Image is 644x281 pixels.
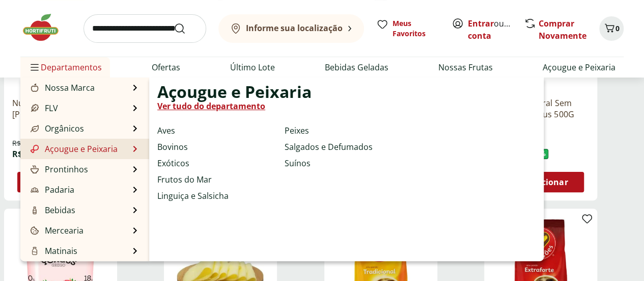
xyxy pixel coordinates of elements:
[599,16,624,41] button: Carrinho
[20,12,71,43] img: Hortifruti
[157,190,229,202] a: Linguiça e Salsicha
[285,124,309,137] a: Peixes
[393,18,439,39] span: Meus Favoritos
[31,145,39,153] img: Açougue e Peixaria
[543,61,615,73] a: Açougue e Peixaria
[325,61,388,73] a: Bebidas Geladas
[468,18,494,29] a: Entrar
[29,245,77,257] a: MatinaisMatinais
[438,61,493,73] a: Nossas Frutas
[468,18,524,41] a: Criar conta
[17,172,104,192] button: Adicionar
[539,18,586,41] a: Comprar Novamente
[29,55,102,80] span: Departamentos
[31,104,39,112] img: FLV
[468,17,513,42] span: ou
[528,178,568,186] span: Adicionar
[157,141,188,153] a: Bovinos
[31,206,39,214] img: Bebidas
[31,247,39,255] img: Matinais
[285,141,373,153] a: Salgados e Defumados
[83,14,206,43] input: search
[29,204,75,216] a: BebidasBebidas
[29,55,41,80] button: Menu
[376,18,439,39] a: Meus Favoritos
[12,138,42,148] span: R$ 12,59
[29,102,58,114] a: FLVFLV
[246,22,343,34] b: Informe sua localização
[29,122,84,135] a: OrgânicosOrgânicos
[230,61,275,73] a: Último Lote
[218,14,364,43] button: Informe sua localização
[29,82,95,94] a: Nossa MarcaNossa Marca
[29,184,74,196] a: PadariaPadaria
[29,163,88,175] a: ProntinhosProntinhos
[12,148,41,160] span: R$ 9,99
[12,97,109,120] a: Nuggets Crocantes de [PERSON_NAME] 300g
[157,86,312,98] span: Açougue e Peixaria
[157,157,189,169] a: Exóticos
[29,224,83,237] a: MerceariaMercearia
[29,143,118,155] a: Açougue e PeixariaAçougue e Peixaria
[157,173,212,186] a: Frutos do Mar
[31,124,39,133] img: Orgânicos
[157,100,265,112] a: Ver tudo do departamento
[157,124,175,137] a: Aves
[285,157,311,169] a: Suínos
[615,23,620,33] span: 0
[31,226,39,235] img: Mercearia
[31,84,39,92] img: Nossa Marca
[31,186,39,194] img: Padaria
[174,22,198,35] button: Submit Search
[31,165,39,173] img: Prontinhos
[152,61,180,73] a: Ofertas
